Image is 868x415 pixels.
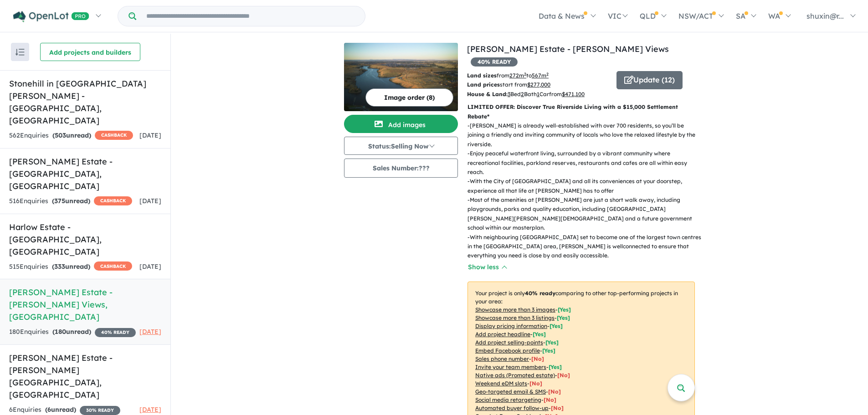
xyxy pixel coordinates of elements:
[9,286,161,323] h5: [PERSON_NAME] Estate - [PERSON_NAME] Views , [GEOGRAPHIC_DATA]
[475,405,549,411] u: Automated buyer follow-up
[467,233,702,261] p: - With neighbouring [GEOGRAPHIC_DATA] set to become one of the largest town centres in the [GEOGR...
[365,88,453,107] button: Image order (8)
[467,262,507,272] button: Show less
[467,81,500,88] b: Land prices
[54,197,65,205] span: 375
[45,405,76,414] strong: ( unread)
[526,72,549,79] span: to
[557,314,570,321] span: [ Yes ]
[9,327,136,338] div: 180 Enquir ies
[616,71,683,89] button: Update (12)
[508,91,510,97] u: 3
[475,306,555,313] u: Showcase more than 3 images
[9,196,132,207] div: 516 Enquir ies
[475,314,555,321] u: Showcase more than 3 listings
[344,137,458,155] button: Status:Selling Now
[549,364,562,370] span: [ Yes ]
[475,380,527,387] u: Weekend eDM slots
[9,155,161,192] h5: [PERSON_NAME] Estate - [GEOGRAPHIC_DATA] , [GEOGRAPHIC_DATA]
[467,71,610,80] p: from
[139,131,161,139] span: [DATE]
[138,6,363,26] input: Try estate name, suburb, builder or developer
[467,195,702,233] p: - Most of the amenities at [PERSON_NAME] are just a short walk away, including playgrounds, parks...
[467,72,497,79] b: Land sizes
[527,81,550,88] u: $ 277,000
[562,91,585,97] u: $ 471,100
[9,352,161,401] h5: [PERSON_NAME] Estate - [PERSON_NAME][GEOGRAPHIC_DATA] , [GEOGRAPHIC_DATA]
[15,49,25,56] img: sort.svg
[525,290,555,297] b: 40 % ready
[475,396,541,403] u: Social media retargeting
[521,91,524,97] u: 2
[545,339,559,346] span: [ Yes ]
[95,131,133,140] span: CASHBACK
[542,347,555,354] span: [ Yes ]
[548,388,561,395] span: [No]
[471,57,518,67] span: 40 % READY
[544,396,556,403] span: [No]
[47,405,51,414] span: 6
[546,72,549,77] sup: 2
[9,261,132,272] div: 515 Enquir ies
[475,339,543,346] u: Add project selling-points
[13,11,89,22] img: Openlot PRO Logo White
[475,355,529,362] u: Sales phone number
[557,372,570,379] span: [No]
[9,221,161,258] h5: Harlow Estate - [GEOGRAPHIC_DATA] , [GEOGRAPHIC_DATA]
[467,177,702,195] p: - With the City of [GEOGRAPHIC_DATA] and all its conveniences at your doorstep, experience all th...
[95,328,136,337] span: 40 % READY
[52,197,90,205] strong: ( unread)
[509,72,526,79] u: 272 m
[9,130,133,141] div: 562 Enquir ies
[550,323,563,329] span: [ Yes ]
[467,80,610,89] p: start from
[139,197,161,205] span: [DATE]
[532,72,549,79] u: 567 m
[139,328,161,336] span: [DATE]
[54,262,65,271] span: 333
[475,323,547,329] u: Display pricing information
[94,196,132,205] span: CASHBACK
[94,261,132,271] span: CASHBACK
[529,380,542,387] span: [No]
[467,90,610,99] p: Bed Bath Car from
[475,388,546,395] u: Geo-targeted email & SMS
[467,102,695,121] p: LIMITED OFFER: Discover True Riverside Living with a $15,000 Settlement Rebate*
[537,91,539,97] u: 1
[55,131,66,139] span: 503
[551,405,564,411] span: [No]
[475,331,530,338] u: Add project headline
[344,159,458,178] button: Sales Number:???
[467,91,508,97] b: House & Land:
[531,355,544,362] span: [ No ]
[558,306,571,313] span: [ Yes ]
[55,328,66,336] span: 180
[52,131,91,139] strong: ( unread)
[533,331,546,338] span: [ Yes ]
[806,11,844,20] span: shuxin@r...
[52,262,90,271] strong: ( unread)
[139,405,161,414] span: [DATE]
[80,406,120,415] span: 30 % READY
[524,72,526,77] sup: 2
[52,328,91,336] strong: ( unread)
[9,77,161,127] h5: Stonehill in [GEOGRAPHIC_DATA][PERSON_NAME] - [GEOGRAPHIC_DATA] , [GEOGRAPHIC_DATA]
[467,121,702,149] p: - [PERSON_NAME] is already well-established with over 700 residents, so you’ll be joining a frien...
[475,364,546,370] u: Invite your team members
[467,44,669,54] a: [PERSON_NAME] Estate - [PERSON_NAME] Views
[475,372,555,379] u: Native ads (Promoted estate)
[139,262,161,271] span: [DATE]
[467,149,702,177] p: - Enjoy peaceful waterfront living, surrounded by a vibrant community where recreational faciliti...
[475,347,540,354] u: Embed Facebook profile
[344,43,458,111] img: Exford Waters Estate - Weir Views
[40,43,140,61] button: Add projects and builders
[344,115,458,133] button: Add images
